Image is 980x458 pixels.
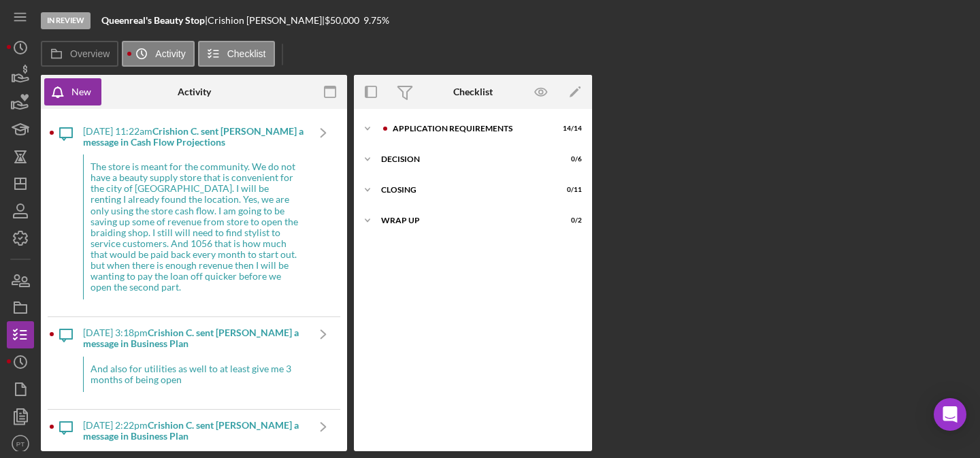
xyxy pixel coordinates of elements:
[49,317,340,408] a: [DATE] 3:18pmCrishion C. sent [PERSON_NAME] a message in Business PlanAnd also for utilities as w...
[83,420,306,442] div: [DATE] 2:22pm
[381,216,548,225] div: WRAP UP
[557,155,582,163] div: 0 / 6
[557,186,582,194] div: 0 / 11
[49,116,340,316] a: [DATE] 11:22amCrishion C. sent [PERSON_NAME] a message in Cash Flow ProjectionsThe store is meant...
[155,48,185,59] label: Activity
[198,41,275,67] button: Checklist
[83,419,299,442] b: Crishion C. sent [PERSON_NAME] a message in Business Plan
[83,327,299,349] b: Crishion C. sent [PERSON_NAME] a message in Business Plan
[227,48,266,59] label: Checklist
[122,41,194,67] button: Activity
[381,155,548,163] div: Decision
[363,15,389,26] div: 9.75 %
[101,15,208,26] div: |
[325,14,359,26] span: $50,000
[44,78,101,105] button: New
[83,126,306,148] div: [DATE] 11:22am
[453,86,493,97] div: Checklist
[934,398,966,431] div: Open Intercom Messenger
[41,12,91,29] div: In Review
[393,125,548,133] div: APPLICATION REQUIREMENTS
[178,86,211,97] div: Activity
[83,327,306,349] div: [DATE] 3:18pm
[83,357,306,392] div: And also for utilities as well to at least give me 3 months of being open
[71,78,91,105] div: New
[557,125,582,133] div: 14 / 14
[41,41,118,67] button: Overview
[83,154,306,299] div: The store is meant for the community. We do not have a beauty supply store that is convenient for...
[381,186,548,194] div: CLOSING
[70,48,110,59] label: Overview
[7,430,34,457] button: PT
[83,125,304,148] b: Crishion C. sent [PERSON_NAME] a message in Cash Flow Projections
[208,15,325,26] div: Crishion [PERSON_NAME] |
[557,216,582,225] div: 0 / 2
[101,14,205,26] b: Queenreal's Beauty Stop
[16,440,24,448] text: PT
